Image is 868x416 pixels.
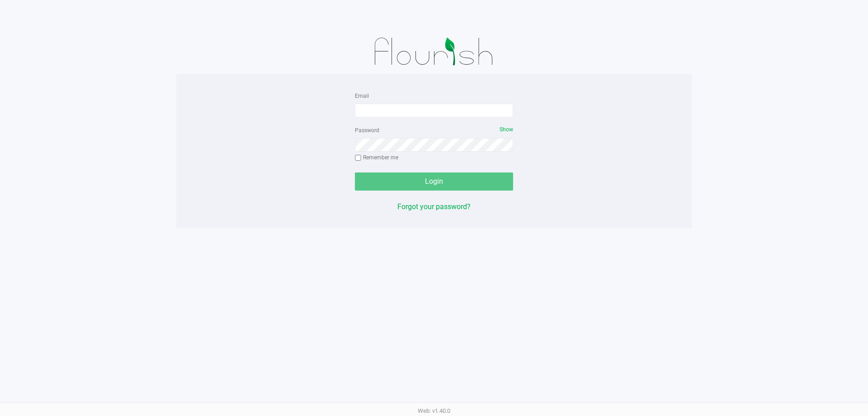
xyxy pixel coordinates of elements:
button: Forgot your password? [397,201,471,212]
label: Password [355,126,379,134]
span: Web: v1.40.0 [418,407,450,414]
span: Show [500,126,513,133]
label: Remember me [355,153,398,162]
label: Email [355,92,369,100]
input: Remember me [355,155,361,161]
